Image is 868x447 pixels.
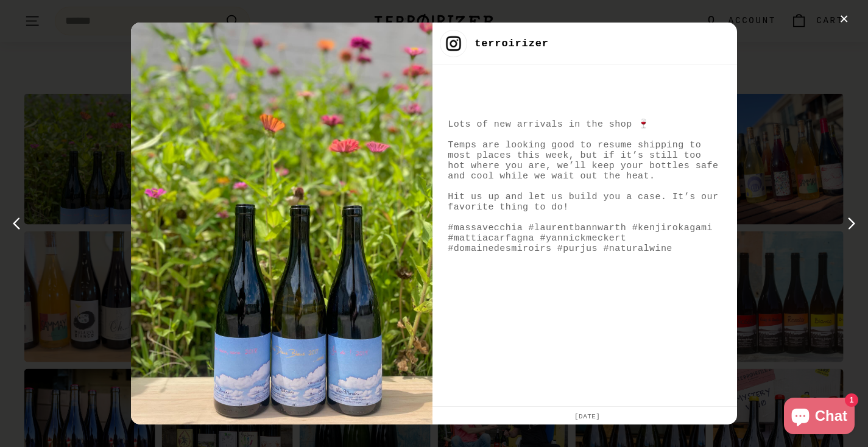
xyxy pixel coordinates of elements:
[448,118,722,254] div: Lots of new arrivals in the shop 🍷 Temps are looking good to resume shipping to most places this ...
[839,214,859,233] div: next post
[475,37,549,51] div: terroirizer
[440,30,467,57] img: Instagram profile picture
[475,37,549,51] a: Opens @terroirizer Instagram profile on a new window
[835,10,853,29] div: close button
[780,398,858,437] inbox-online-store-chat: Shopify online store chat
[9,214,29,233] div: previous post
[131,23,737,425] div: Instagram post details
[570,413,600,420] span: [DATE]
